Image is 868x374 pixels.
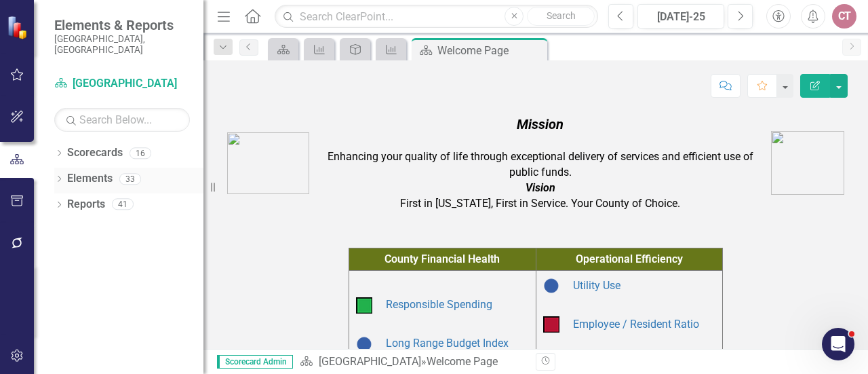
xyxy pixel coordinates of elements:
span: Scorecard Admin [217,355,293,369]
input: Search ClearPoint... [275,5,598,29]
iframe: Intercom live chat [822,328,854,360]
button: CT [832,4,856,29]
button: [DATE]-25 [637,4,724,29]
div: [DATE]-25 [642,9,719,25]
img: Baselining [356,336,372,352]
span: Operational Efficiency [576,253,683,265]
td: Enhancing your quality of life through exceptional delivery of services and efficient use of publ... [313,111,768,215]
img: Baselining [543,278,559,294]
a: Reports [67,197,105,212]
a: [GEOGRAPHIC_DATA] [319,355,421,368]
div: 16 [130,147,151,159]
a: Elements [67,171,113,187]
a: [GEOGRAPHIC_DATA] [54,76,190,92]
small: [GEOGRAPHIC_DATA], [GEOGRAPHIC_DATA] [54,33,190,56]
div: 33 [119,173,141,185]
span: Elements & Reports [54,17,190,33]
img: ClearPoint Strategy [7,15,31,39]
img: On Target [356,297,372,314]
div: 41 [112,199,134,210]
a: Scorecards [67,145,123,161]
a: Responsible Spending [386,298,492,311]
img: Below Plan [543,316,559,333]
a: Employee / Resident Ratio [573,318,699,331]
div: Welcome Page [427,355,498,368]
div: » [300,354,526,370]
input: Search Below... [54,108,190,132]
a: Long Range Budget Index [386,337,509,350]
img: AC_Logo.png [227,132,309,194]
button: Search [527,7,595,26]
span: County Financial Health [384,253,500,265]
em: Vision [526,181,555,194]
img: AA%20logo.png [771,131,844,195]
span: Search [547,10,576,21]
a: Utility Use [573,279,620,292]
